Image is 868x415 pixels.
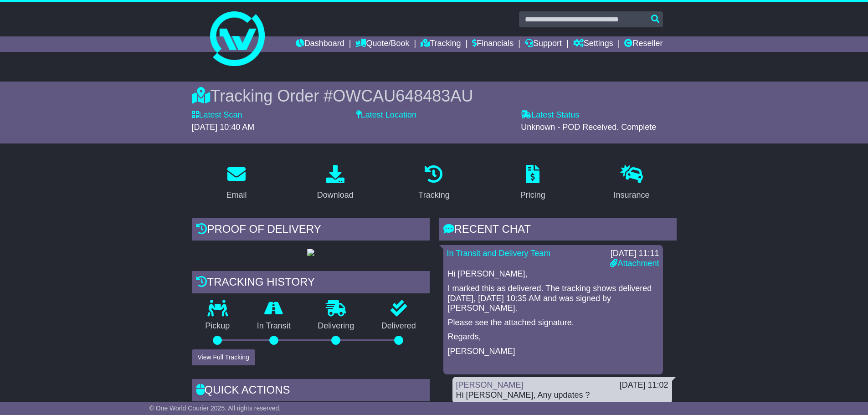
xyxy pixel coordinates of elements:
span: OWCAU648483AU [333,87,473,105]
div: Tracking history [192,271,430,296]
a: Dashboard [296,36,344,52]
div: Hi [PERSON_NAME], Any updates ? [456,390,668,400]
div: Proof of Delivery [192,218,430,243]
img: GetPodImage [307,249,314,256]
p: In Transit [243,321,304,331]
p: Pickup [192,321,244,331]
a: In Transit and Delivery Team [447,249,551,258]
div: [DATE] 11:02 [620,380,668,390]
div: RECENT CHAT [439,218,677,243]
a: Settings [573,36,613,52]
a: Pricing [514,162,551,205]
p: Please see the attached signature. [448,318,658,328]
label: Latest Scan [192,110,242,120]
div: Tracking [418,189,449,201]
p: Regards, [448,332,658,342]
p: I marked this as delivered. The tracking shows delivered [DATE], [DATE] 10:35 AM and was signed b... [448,284,658,313]
a: Financials [472,36,514,52]
p: Delivering [304,321,368,331]
a: Email [220,162,252,205]
label: Latest Location [356,110,416,120]
div: Email [226,189,247,201]
p: Hi [PERSON_NAME], [448,269,658,279]
div: [DATE] 11:11 [610,249,659,259]
a: Attachment [610,259,659,268]
a: Quote/Book [355,36,409,52]
p: [PERSON_NAME] [448,347,658,357]
a: Download [311,162,360,205]
a: [PERSON_NAME] [456,380,524,389]
div: Pricing [520,189,545,201]
a: Tracking [421,36,461,52]
div: Insurance [614,189,650,201]
a: Insurance [608,162,656,205]
a: Tracking [412,162,455,205]
div: Download [317,189,354,201]
div: Quick Actions [192,379,430,404]
div: Tracking Order # [192,86,677,106]
span: [DATE] 10:40 AM [192,123,255,132]
label: Latest Status [521,110,579,120]
button: View Full Tracking [192,349,255,365]
span: Unknown - POD Received. Complete [521,123,656,132]
span: © One World Courier 2025. All rights reserved. [149,405,281,412]
p: Delivered [368,321,430,331]
a: Reseller [624,36,663,52]
a: Support [525,36,562,52]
